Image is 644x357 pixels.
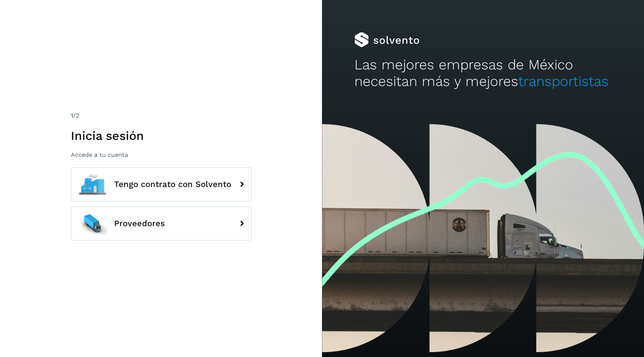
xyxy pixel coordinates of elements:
[518,73,609,89] span: transportistas
[71,112,73,119] span: 1
[71,151,252,158] p: Accede a tu cuenta
[114,219,165,228] span: Proveedores
[71,167,252,201] button: Tengo contrato con Solvento
[71,207,252,241] button: Proveedores
[114,180,231,189] span: Tengo contrato con Solvento
[71,111,252,120] div: /2
[354,57,612,90] h2: Las mejores empresas de México necesitan más y mejores
[71,129,252,143] h1: Inicia sesión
